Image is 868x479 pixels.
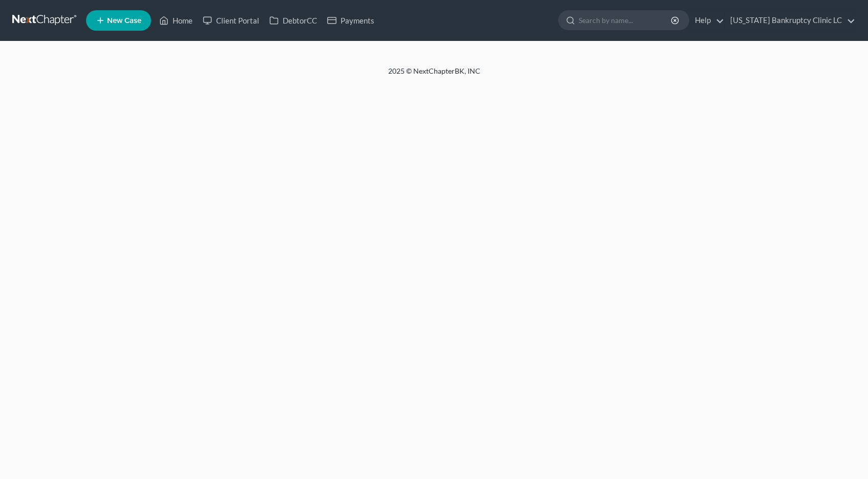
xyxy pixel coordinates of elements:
input: Search by name... [579,11,672,30]
span: New Case [107,17,141,25]
a: Payments [322,11,379,30]
a: Home [154,11,198,30]
div: 2025 © NextChapterBK, INC [142,66,726,84]
a: DebtorCC [264,11,322,30]
a: Help [690,11,724,30]
a: [US_STATE] Bankruptcy Clinic LC [725,11,855,30]
a: Client Portal [198,11,264,30]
